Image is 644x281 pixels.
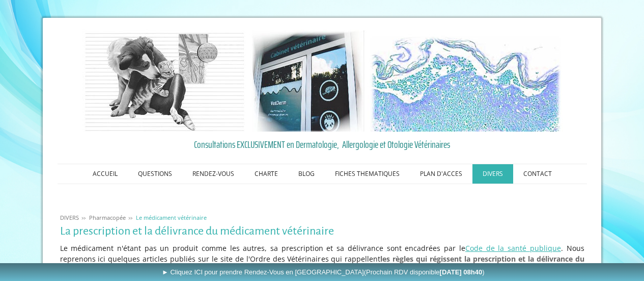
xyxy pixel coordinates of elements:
span: DIVERS [60,214,79,221]
b: [DATE] 08h40 [440,268,483,276]
span: ► Cliquez ICI pour prendre Rendez-Vous en [GEOGRAPHIC_DATA] [162,268,485,276]
a: Le médicament vétérinaire [133,214,209,221]
a: FICHES THEMATIQUES [325,164,410,184]
a: DIVERS [58,214,81,221]
span: Pharmacopée [89,214,126,221]
a: QUESTIONS [128,164,182,184]
a: BLOG [288,164,325,184]
a: CHARTE [244,164,288,184]
a: Code de la santé publique [465,243,561,253]
a: CONTACT [513,164,562,184]
a: RENDEZ-VOUS [182,164,244,184]
span: Le médicament vétérinaire [136,214,207,221]
a: Consultations EXCLUSIVEMENT en Dermatologie, Allergologie et Otologie Vétérinaires [60,137,584,152]
a: Pharmacopée [87,214,128,221]
a: PLAN D'ACCES [410,164,472,184]
a: ACCUEIL [82,164,128,184]
a: DIVERS [472,164,513,184]
h1: La prescription et la délivrance du médicament vétérinaire [60,225,584,238]
span: (Prochain RDV disponible ) [364,268,485,276]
